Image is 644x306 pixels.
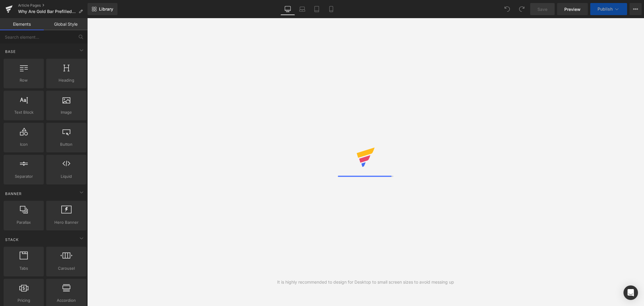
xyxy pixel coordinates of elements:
[48,141,85,148] span: Button
[5,173,42,180] span: Separator
[48,219,85,226] span: Hero Banner
[99,6,113,12] span: Library
[5,77,42,83] span: Row
[44,18,88,30] a: Global Style
[5,297,42,304] span: Pricing
[18,9,76,14] span: Why Are Gold Bar Prefilled Pods So Popular?
[48,297,85,304] span: Accordion
[623,285,638,300] div: Open Intercom Messenger
[18,3,88,8] a: Article Pages
[5,219,42,226] span: Parallax
[280,3,295,15] a: Desktop
[5,237,19,243] span: Stack
[630,3,642,15] button: More
[5,191,22,197] span: Banner
[590,3,627,15] button: Publish
[501,3,513,15] button: Undo
[537,6,547,12] span: Save
[48,265,85,272] span: Carousel
[564,6,581,12] span: Preview
[516,3,528,15] button: Redo
[88,3,117,15] a: New Library
[5,109,42,116] span: Text Block
[295,3,309,15] a: Laptop
[5,141,42,148] span: Icon
[277,279,454,285] div: It is highly recommended to design for Desktop to small screen sizes to avoid messing up
[48,77,85,83] span: Heading
[48,109,85,116] span: Image
[309,3,324,15] a: Tablet
[5,265,42,272] span: Tabs
[48,173,85,180] span: Liquid
[324,3,338,15] a: Mobile
[598,7,613,11] span: Publish
[557,3,588,15] a: Preview
[5,49,16,54] span: Base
